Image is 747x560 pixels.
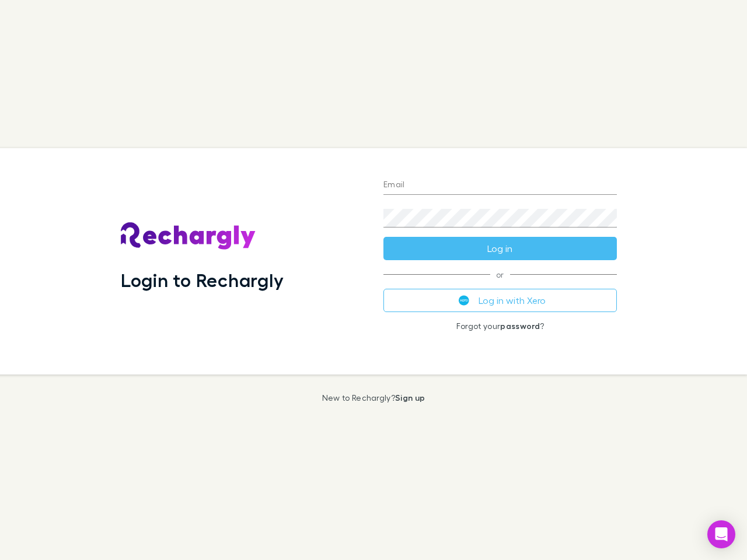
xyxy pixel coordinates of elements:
a: Sign up [395,393,425,402]
button: Log in [383,237,617,260]
button: Log in with Xero [383,289,617,312]
h1: Login to Rechargly [121,269,284,291]
span: or [383,274,617,275]
p: New to Rechargly? [322,393,425,402]
a: password [500,321,540,331]
div: Open Intercom Messenger [707,520,735,548]
img: Xero's logo [459,295,469,306]
img: Rechargly's Logo [121,222,256,250]
p: Forgot your ? [383,321,617,331]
